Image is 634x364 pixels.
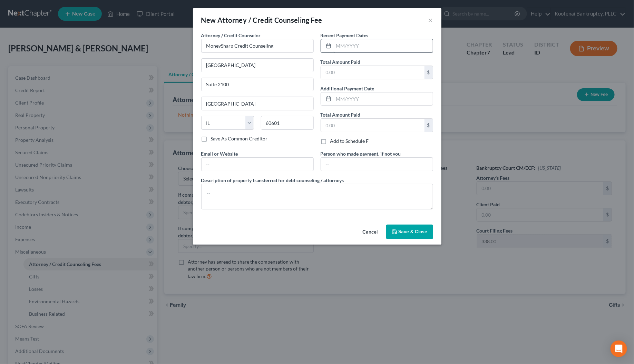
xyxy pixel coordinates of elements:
[202,78,313,91] input: Apt, Suite, etc...
[321,111,361,118] label: Total Amount Paid
[201,177,344,184] label: Description of property transferred for debt counseling / attorneys
[201,16,216,24] span: New
[321,158,433,171] input: --
[334,39,433,52] input: MM/YYYY
[321,150,401,157] label: Person who made payment, if not you
[202,158,313,171] input: --
[330,138,369,145] label: Add to Schedule F
[334,92,433,106] input: MM/YYYY
[321,32,369,39] label: Recent Payment Dates
[425,66,433,79] div: $
[357,225,383,239] button: Cancel
[201,32,261,38] span: Attorney / Credit Counselor
[202,59,313,72] input: Enter address...
[217,16,322,24] span: Attorney / Credit Counseling Fee
[321,119,425,132] input: 0.00
[321,85,374,92] label: Additional Payment Date
[428,16,433,24] button: ×
[211,135,268,142] label: Save As Common Creditor
[611,341,627,357] div: Open Intercom Messenger
[261,116,314,130] input: Enter zip...
[321,58,361,66] label: Total Amount Paid
[201,150,238,157] label: Email or Website
[399,229,428,235] span: Save & Close
[202,97,313,110] input: Enter city...
[201,39,314,53] input: Search creditor by name...
[425,119,433,132] div: $
[386,225,433,239] button: Save & Close
[321,66,425,79] input: 0.00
